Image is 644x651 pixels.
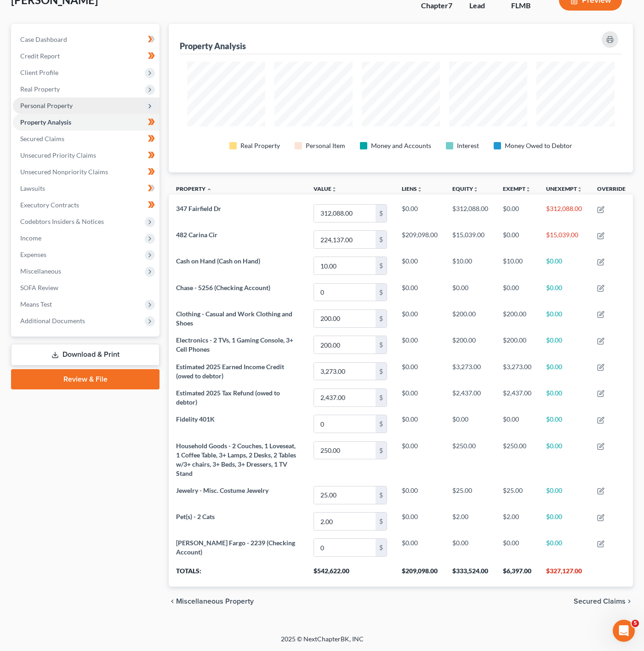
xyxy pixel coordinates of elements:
i: unfold_more [473,187,479,192]
th: $333,524.00 [445,561,496,587]
a: Credit Report [13,48,160,64]
span: Means Test [20,300,52,308]
i: unfold_more [577,187,582,192]
span: Case Dashboard [20,35,67,43]
td: $0.00 [496,200,539,226]
input: 0.00 [314,336,376,354]
iframe: Intercom live chat [613,620,635,642]
a: Property Analysis [13,114,160,131]
div: $ [376,257,387,274]
td: $0.00 [539,305,590,331]
td: $200.00 [445,305,496,331]
a: Exemptunfold_more [503,185,531,192]
th: Totals: [169,561,306,587]
div: $ [376,486,387,504]
a: Valueunfold_more [313,185,337,192]
div: Money and Accounts [371,141,431,150]
td: $209,098.00 [394,227,445,253]
input: 0.00 [314,231,376,248]
td: $0.00 [394,305,445,331]
a: Download & Print [11,344,160,365]
td: $250.00 [496,437,539,482]
div: $ [376,513,387,530]
input: 0.00 [314,513,376,530]
input: 0.00 [314,415,376,433]
td: $15,039.00 [445,227,496,253]
span: Pet(s) - 2 Cats [176,513,215,520]
th: $6,397.00 [496,561,539,587]
span: Income [20,234,41,242]
a: Review & File [11,369,160,389]
input: 0.00 [314,257,376,274]
div: $ [376,363,387,380]
td: $0.00 [539,358,590,384]
a: Unsecured Priority Claims [13,147,160,164]
span: Clothing - Casual and Work Clothing and Shoes [176,310,292,327]
a: Liensunfold_more [402,185,422,192]
td: $0.00 [496,411,539,437]
a: Case Dashboard [13,31,160,48]
td: $0.00 [539,482,590,508]
div: $ [376,389,387,406]
span: Client Profile [20,69,58,76]
td: $200.00 [445,332,496,358]
div: $ [376,415,387,433]
td: $0.00 [496,279,539,305]
span: Cash on Hand (Cash on Hand) [176,257,260,265]
div: $ [376,205,387,222]
td: $3,273.00 [445,358,496,384]
span: Electronics - 2 TVs, 1 Gaming Console, 3+ Cell Phones [176,336,293,353]
input: 0.00 [314,442,376,459]
span: Expenses [20,251,46,258]
a: Unexemptunfold_more [546,185,582,192]
span: SOFA Review [20,284,58,291]
span: 5 [632,620,639,627]
span: Fidelity 401K [176,415,215,423]
td: $0.00 [394,411,445,437]
div: Chapter [421,0,455,11]
input: 0.00 [314,389,376,406]
span: Unsecured Nonpriority Claims [20,168,108,176]
a: SOFA Review [13,280,160,296]
td: $0.00 [539,535,590,561]
input: 0.00 [314,486,376,504]
th: $327,127.00 [539,561,590,587]
div: $ [376,539,387,556]
input: 0.00 [314,284,376,301]
span: Household Goods - 2 Couches, 1 Loveseat, 1 Coffee Table, 3+ Lamps, 2 Desks, 2 Tables w/3+ chairs,... [176,442,296,477]
td: $2,437.00 [496,384,539,411]
span: Codebtors Insiders & Notices [20,217,104,225]
span: Jewelry - Misc. Costume Jewelry [176,486,268,494]
td: $0.00 [394,482,445,508]
td: $2.00 [496,508,539,535]
td: $0.00 [394,535,445,561]
span: Unsecured Priority Claims [20,151,96,159]
a: Lawsuits [13,180,160,197]
div: Personal Item [306,141,345,150]
span: Personal Property [20,102,73,109]
td: $0.00 [394,332,445,358]
i: chevron_left [169,598,176,605]
td: $3,273.00 [496,358,539,384]
div: Property Analysis [180,40,246,51]
td: $0.00 [394,279,445,305]
td: $0.00 [539,437,590,482]
td: $0.00 [394,358,445,384]
span: Property Analysis [20,118,71,126]
td: $0.00 [496,227,539,253]
button: chevron_left Miscellaneous Property [169,598,254,605]
td: $0.00 [445,411,496,437]
td: $0.00 [445,279,496,305]
span: Estimated 2025 Tax Refund (owed to debtor) [176,389,280,406]
span: Chase - 5256 (Checking Account) [176,284,270,291]
button: Secured Claims chevron_right [574,598,633,605]
td: $0.00 [539,384,590,411]
td: $0.00 [496,535,539,561]
a: Unsecured Nonpriority Claims [13,164,160,180]
td: $0.00 [394,384,445,411]
td: $312,088.00 [539,200,590,226]
div: $ [376,336,387,354]
th: $542,622.00 [306,561,394,587]
div: $ [376,442,387,459]
div: Real Property [240,141,280,150]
